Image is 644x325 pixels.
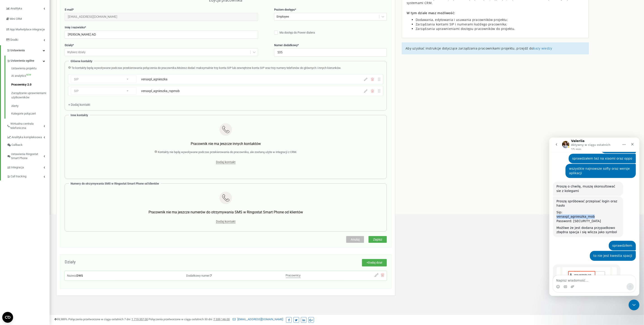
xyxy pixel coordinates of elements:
button: Załaduj załącznik [21,147,25,151]
input: Wprowadź imię i nazwisko [65,31,258,38]
button: Wyślij wiadomość… [77,146,85,153]
span: Dodaj dział [368,261,382,264]
span: Pracownik nie ma jeszcze numerów do otrzymywania SMS w Ringostat Smart Phone od klientów [149,210,303,214]
span: Analityka kompleksowa [11,135,42,140]
a: Kategorie połączeń [11,111,50,116]
a: Ustawienia [1,45,50,56]
textarea: Napisz wiadomość... [4,138,86,146]
div: SIPvenaxpl_agnieszka_rspmob [68,86,383,96]
span: Numery do otrzymywania SMS w Ringostat Smart Phone od klientów [71,182,159,185]
span: Połączenia przetworzone w ciągu ostatnich 7 dni : [68,318,148,321]
span: Ustawienia ogólne [11,59,34,63]
input: Wprowadź numer dodatkowy [274,48,387,56]
span: Imię i nazwisko [65,26,85,29]
a: AI analyticsNEW [11,72,50,80]
u: 7 339 146,00 [213,318,230,321]
span: App Marketplace integracje [10,28,45,31]
span: Callback [11,143,23,147]
span: Te kontakty będą wywoływane podczas przekierowania połączenia do pracownika. [71,66,177,70]
span: Zapisz [373,238,382,241]
span: Działy [65,43,73,47]
span: Główne kontakty [71,59,92,63]
span: Środki [10,38,18,41]
a: Analityka kompleksowa [7,132,50,141]
div: Employee [277,15,289,19]
a: [EMAIL_ADDRESS][DOMAIN_NAME] [233,318,283,321]
span: 99,989% [54,318,68,321]
span: Pracownicy [286,274,301,277]
span: Połączenia przetworzone w ciągu ostatnich 30 dni : [149,318,230,321]
span: Możesz dodać maksymalnie trzy konta SIP lub zewnętrzne konta SIP oraz trzy numery telefonów do gł... [177,66,341,70]
div: SIPvenaxpl_agnieszka [68,74,383,84]
span: Anuluj [351,238,360,241]
u: 1 719 357,00 [132,318,148,321]
span: Numer dodatkowy [274,43,298,47]
span: DWS [76,274,83,277]
a: Ustawienia Ringostat Smart Phone [7,149,50,162]
button: Open CMP widget [2,312,13,323]
div: Wybierz działy [67,50,85,54]
span: Nazwa: [67,274,76,277]
span: Dodatkowy numer: [186,274,210,277]
span: Wirtualna centrala telefoniczna [10,122,44,130]
iframe: Intercom live chat [629,300,639,310]
a: Pracownicy 2.0 [11,80,50,89]
span: E-mail [65,8,73,11]
span: Zarządzania kontami SIP i numerami każdego pracownika; [416,22,507,26]
a: Ustawienia projektu [11,66,50,72]
span: Ma dostęp do Power dialera [280,31,315,34]
span: Pracownik nie ma jeszcze innych kontaktów [191,142,261,146]
span: Dodawania, edytowania i usuwania pracowników projektu; [416,18,508,22]
span: Działy [65,260,76,264]
span: Kontakty nie będą wywoływane podczas przekierowania do pracownika, ale zostaną użyte w integracji... [158,150,297,154]
a: Wirtualna centrala telefoniczna [7,119,50,132]
input: Wprowadź E-mail [65,13,258,21]
div: venaxpl_agnieszka_rspmob [141,89,299,93]
a: Zarządzanie uprawnieniami użytkowników [11,89,50,102]
span: Dodaj kontakt [216,160,236,164]
span: W tym dziale masz możliwość: [407,11,455,15]
a: bazy wiedzy [533,46,552,50]
span: Call tracking [11,174,26,179]
span: Integracja [11,165,24,170]
a: Callback [7,141,50,149]
span: Zarządzania uprawnieniami dostępu pracowników do projektu. [416,27,515,31]
iframe: Intercom live chat [549,138,639,296]
button: Anuluj [346,236,364,243]
span: Ustawienia Ringostat Smart Phone [11,152,44,160]
a: Call tracking [7,171,50,181]
span: Inne kontakty [71,113,88,117]
div: venaxpl_agnieszka [141,77,299,81]
button: +Dodaj dział [362,259,387,266]
div: Valeriia mówi… [4,127,87,180]
span: Mini CRM [10,17,22,20]
a: Ustawienia ogólne [7,56,50,65]
button: Zapisz [369,236,387,243]
button: Selektor emotek [7,147,11,151]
